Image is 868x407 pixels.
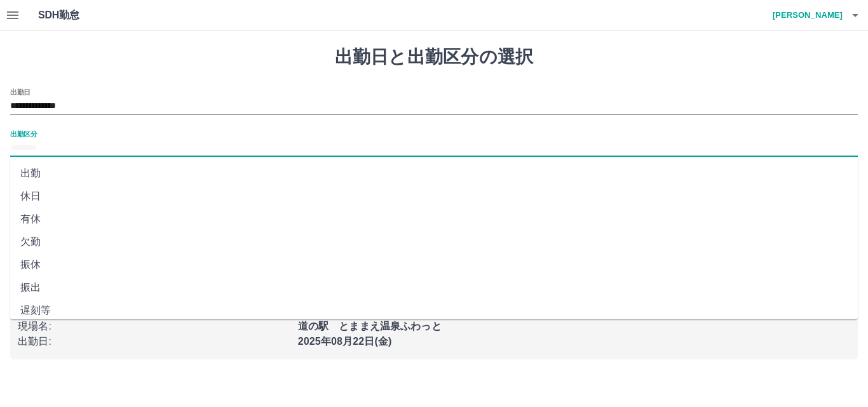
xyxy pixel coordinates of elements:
li: 振出 [10,276,858,299]
li: 欠勤 [10,230,858,253]
b: 2025年08月22日(金) [298,336,392,347]
b: 道の駅 とままえ温泉ふわっと [298,321,442,331]
li: 振休 [10,253,858,276]
label: 出勤区分 [10,129,37,138]
li: 遅刻等 [10,299,858,322]
li: 有休 [10,208,858,230]
p: 出勤日 : [18,334,290,349]
li: 休日 [10,185,858,208]
label: 出勤日 [10,87,31,97]
li: 出勤 [10,162,858,185]
h1: 出勤日と出勤区分の選択 [10,46,858,68]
